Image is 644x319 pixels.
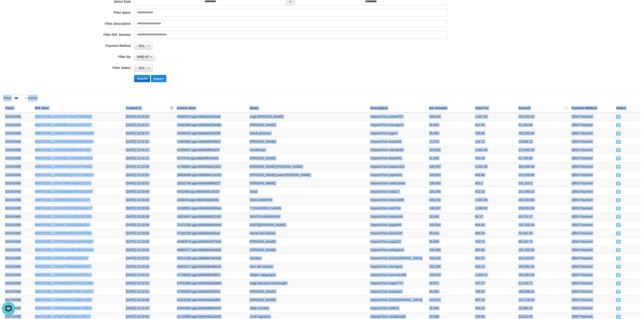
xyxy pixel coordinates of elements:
td: QRIS Payment [570,229,614,237]
td: 199,953.94 [517,204,570,212]
span: PAID [616,248,621,252]
td: fahoji [248,187,369,196]
td: nurokhman [248,146,369,154]
td: 32032796-pga-68dd49dfd4227 [175,179,248,187]
td: Deposit from [GEOGRAPHIC_DATA] [369,254,427,262]
td: [DATE] 22:34:27 [124,129,175,137]
a: I85P251001_STAZ46EC1GGLUSITCET [35,123,91,127]
td: 41906927-pga-68dd49f93c87f [175,146,248,154]
td: 247.77 [473,279,517,287]
span: PAID [616,140,621,144]
td: 400.34 [473,229,517,237]
td: [DATE] 22:33:39 [124,204,175,212]
td: 806.66 [473,171,517,179]
td: 300,297 [427,162,473,171]
td: 95,466 [427,237,473,246]
td: [PERSON_NAME] [248,137,369,146]
td: [DATE] 22:32:45 [124,304,175,312]
td: IDCASH88 [3,204,33,212]
td: 302,699.38 [517,162,570,171]
button: Open LiveChat chat widget [2,2,15,15]
td: IDCASH88 [3,296,33,304]
span: PAID [616,290,621,294]
span: PAID [616,282,621,285]
td: QRIS Payment [570,196,614,204]
td: 15,639.12 [517,137,570,146]
td: 100,209 [427,254,473,262]
a: I85P251001_STANS7J3IDJ5ZI4WCZH [35,223,90,227]
td: QRIS Payment [570,304,614,312]
td: [DATE] 22:32:48 [124,296,175,304]
td: 25,395 [427,304,473,312]
td: [DATE] 22:33:53 [124,171,175,179]
td: 15,515 [427,137,473,146]
td: 25,598.16 [517,304,570,312]
td: 42619326-pga-68dd49a0aaf9e [175,296,248,304]
td: 310,561 [427,146,473,154]
td: Deposit from methzsnow [369,179,427,187]
td: Deposit from tina2508 [369,137,427,146]
td: Deposit from mancok88 [369,196,427,204]
td: 100,958 [427,246,473,254]
td: QRIS Payment [570,179,614,187]
th: Game [3,104,33,112]
td: 198,367 [427,204,473,212]
th: Net Amount [427,104,473,112]
td: 807.29 [473,296,517,304]
td: 203.16 [473,304,517,312]
td: 31,218.77 [517,279,570,287]
a: I85P251001_STAIP6H1P5GU6OZ7EGT [35,273,91,277]
td: Deposit from kumisjp10 [369,121,427,129]
span: PAID [616,132,621,136]
td: 795.68 [473,129,517,137]
td: 804.43 [473,221,517,229]
td: 24493389-pga-68dd4a033ad60 [175,121,248,129]
td: 807.66 [473,246,517,254]
a: I85P251001_STAWKJOJ7RLEO9DOQ5B [35,131,93,135]
td: [DATE] 22:33:18 [124,262,175,271]
td: 803.2 [473,179,517,187]
td: [DATE] 22:33:58 [124,162,175,171]
td: dede nursidiq [248,304,369,312]
td: 99,493 [427,287,473,296]
td: IDCASH88 [3,187,33,196]
td: [DATE] 22:34:22 [124,137,175,146]
td: Deposit from parmuttut88 [369,271,427,279]
td: [PERSON_NAME] [248,179,369,187]
td: [PERSON_NAME] [248,287,369,296]
td: Deposit from jagokolot [369,171,427,179]
a: I85P251001_STAFWDLLXSQS99GJE63 [35,156,92,160]
td: QRIS Payment [570,187,614,196]
span: PAID [616,315,621,319]
td: 103,084.13 [517,262,570,271]
a: I85P251001_STAIXCSJ9OTW2VAAQYT [35,206,92,210]
td: 50,443.34 [517,229,570,237]
td: Deposit from rokman99 [369,146,427,154]
th: Description [369,104,427,112]
td: IDCASH88 [3,112,33,121]
a: I85P251001_STANDOBNE92RU442ZBF [35,190,92,193]
td: 47728935-pga-68dd49b839f21 [175,271,248,279]
td: Deposit from papichulo1 [369,162,427,171]
a: I85P251001_STAC61NDH8C3B1M1UGX [35,248,93,252]
td: QRIS Payment [570,171,614,179]
td: [DATE] 22:33:34 [124,229,175,237]
td: Deposit from diva0541 [369,154,427,162]
td: 41760852-pga-68dd49e62182c [175,162,248,171]
td: NOVITA HANDAYANI [248,212,369,221]
th: Name [248,104,369,112]
td: IDCASH88 [3,137,33,146]
td: 818.13 [473,262,517,271]
td: 51,400.94 [517,121,570,129]
td: 100,833 [427,171,473,179]
td: [DATE][PERSON_NAME] [248,221,369,229]
td: QRIS Payment [570,254,614,262]
td: QRIS Payment [570,296,614,304]
td: QRIS Payment [570,146,614,154]
td: kukuh prasetyo [248,129,369,137]
td: Deposit from zidanbule [369,212,427,221]
th: Ref. Num [33,104,124,112]
td: IDCASH88 [3,196,33,204]
span: PAID [616,240,621,244]
td: Deposit from yupii222 [369,237,427,246]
